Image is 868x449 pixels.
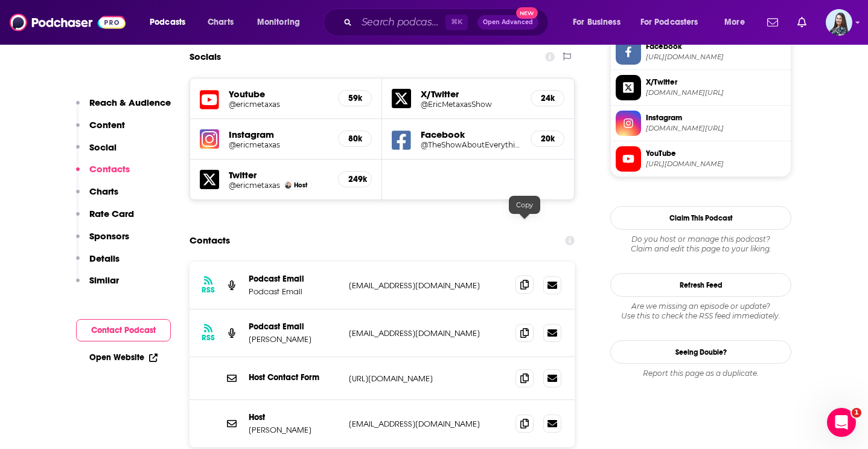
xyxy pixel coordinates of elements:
a: Seeing Double? [610,340,791,364]
a: Open Website [89,352,158,363]
h5: 249k [348,174,362,184]
h2: Contacts [190,229,230,252]
button: Charts [76,186,118,208]
span: https://www.facebook.com/TheShowAboutEverything [646,53,786,62]
p: Podcast Email [249,274,339,284]
span: https://www.youtube.com/@ericmetaxas [646,160,786,169]
p: Podcast Email [249,321,339,332]
button: Open AdvancedNew [477,15,538,30]
span: twitter.com/EricMetaxasShow [646,88,786,97]
button: Social [76,141,116,164]
button: open menu [633,13,716,32]
span: YouTube [646,148,786,159]
a: Show notifications dropdown [762,12,783,33]
a: Charts [200,13,241,32]
span: For Business [573,14,621,31]
a: @ericmetaxas [229,100,328,109]
button: open menu [716,13,760,32]
p: Reach & Audience [89,97,171,108]
button: Claim This Podcast [610,206,791,230]
input: Search podcasts, credits, & more... [357,13,445,32]
p: Similar [89,274,119,286]
div: Search podcasts, credits, & more... [335,8,560,36]
div: Report this page as a duplicate. [610,369,791,378]
div: Claim and edit this page to your liking. [610,234,791,254]
p: [EMAIL_ADDRESS][DOMAIN_NAME] [349,328,506,338]
button: open menu [141,13,201,32]
p: Host Contact Form [249,372,339,383]
div: Copy [509,196,540,214]
p: Host [249,412,339,422]
span: Monitoring [257,14,300,31]
span: More [724,14,745,31]
span: Instagram [646,112,786,123]
iframe: Intercom live chat [827,408,856,437]
span: Facebook [646,41,786,52]
span: Host [294,181,307,189]
button: Show profile menu [826,9,852,36]
h5: Twitter [229,169,328,181]
button: Details [76,253,120,275]
h5: Facebook [421,129,521,140]
p: [PERSON_NAME] [249,334,339,344]
h5: @EricMetaxasShow [421,100,521,109]
span: instagram.com/ericmetaxas [646,124,786,133]
button: Reach & Audience [76,97,171,119]
p: Podcast Email [249,286,339,297]
span: 1 [852,408,861,418]
p: [PERSON_NAME] [249,425,339,435]
h5: 24k [541,93,554,103]
p: Sponsors [89,230,129,242]
button: Refresh Feed [610,273,791,297]
h5: 80k [348,134,362,144]
a: X/Twitter[DOMAIN_NAME][URL] [616,75,786,100]
a: YouTube[URL][DOMAIN_NAME] [616,146,786,172]
span: For Podcasters [640,14,698,31]
h5: X/Twitter [421,88,521,100]
button: Content [76,119,125,141]
span: X/Twitter [646,77,786,88]
span: Open Advanced [483,19,533,25]
h3: RSS [202,285,215,295]
img: User Profile [826,9,852,36]
p: Details [89,253,120,264]
p: [EMAIL_ADDRESS][DOMAIN_NAME] [349,280,506,291]
p: [URL][DOMAIN_NAME] [349,373,506,384]
span: ⌘ K [445,15,468,30]
img: Eric Metaxas [285,182,292,189]
button: Contacts [76,163,130,186]
button: Rate Card [76,208,134,230]
button: open menu [564,13,636,32]
p: Charts [89,186,118,197]
img: iconImage [200,129,219,149]
a: @ericmetaxas [229,140,328,149]
a: Show notifications dropdown [793,12,811,33]
h5: 20k [541,134,554,144]
h5: Youtube [229,88,328,100]
span: Logged in as brookefortierpr [826,9,852,36]
a: @ericmetaxas [229,181,280,190]
p: Social [89,141,116,153]
span: New [516,7,538,19]
h3: RSS [202,333,215,343]
h5: 59k [348,93,362,103]
span: Podcasts [150,14,185,31]
p: Content [89,119,125,131]
p: Contacts [89,163,130,175]
h2: Socials [190,45,221,68]
a: Instagram[DOMAIN_NAME][URL] [616,111,786,136]
button: open menu [249,13,316,32]
button: Sponsors [76,230,129,253]
span: Charts [208,14,234,31]
a: @TheShowAboutEverything [421,140,521,149]
p: Rate Card [89,208,134,219]
a: Facebook[URL][DOMAIN_NAME] [616,39,786,65]
button: Similar [76,274,119,297]
p: [EMAIL_ADDRESS][DOMAIN_NAME] [349,419,506,429]
img: Podchaser - Follow, Share and Rate Podcasts [10,11,126,34]
span: Do you host or manage this podcast? [610,234,791,244]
